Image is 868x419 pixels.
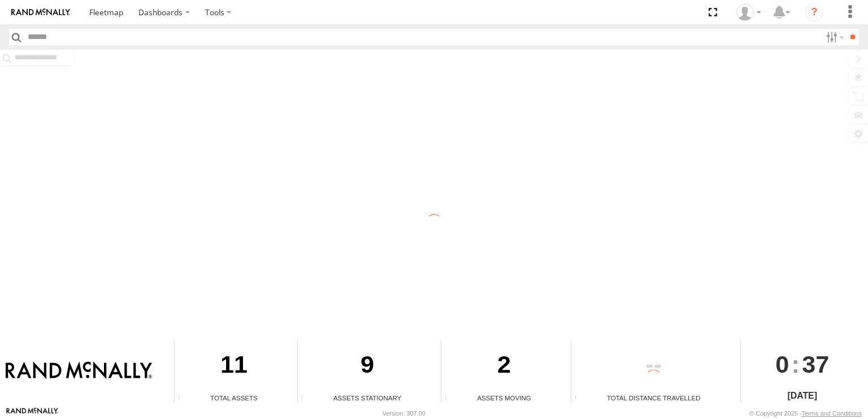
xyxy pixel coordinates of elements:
a: Terms and Conditions [802,410,862,417]
label: Search Filter Options [822,29,846,45]
div: Total number of assets current stationary. [298,394,315,403]
div: Total Distance Travelled [571,393,736,403]
div: : [741,340,864,389]
div: 11 [175,340,293,393]
div: Assets Stationary [298,393,437,403]
a: Visit our Website [6,408,58,419]
img: Rand McNally [6,361,152,381]
span: 0 [775,340,789,389]
i: ? [805,3,823,21]
div: 2 [441,340,566,393]
div: [DATE] [741,389,864,403]
div: © Copyright 2025 - [749,410,862,417]
div: Total distance travelled by all assets within specified date range and applied filters [571,394,588,403]
div: Version: 307.00 [383,410,426,417]
img: rand-logo.svg [11,8,70,16]
div: 9 [298,340,437,393]
div: Valeo Dash [732,4,765,21]
div: Total number of Enabled Assets [175,394,192,403]
div: Total Assets [175,393,293,403]
div: Total number of assets current in transit. [441,394,458,403]
div: Assets Moving [441,393,566,403]
span: 37 [802,340,829,389]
